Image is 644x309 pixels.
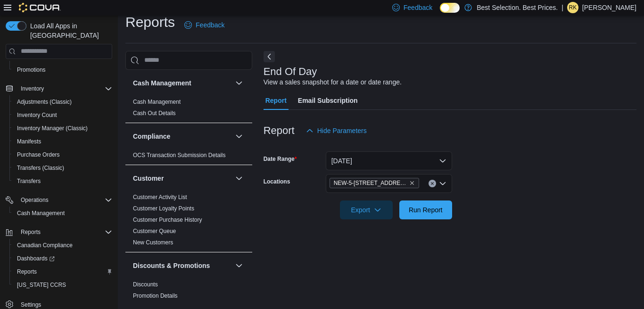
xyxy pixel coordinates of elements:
button: Reports [2,225,116,239]
img: Cova [19,3,61,12]
span: Promotions [13,64,112,75]
span: Transfers (Classic) [17,164,64,172]
button: Cash Management [233,77,245,89]
a: Adjustments (Classic) [13,96,75,108]
a: [US_STATE] CCRS [13,279,70,291]
span: Load All Apps in [GEOGRAPHIC_DATA] [26,21,112,40]
button: Compliance [133,132,231,141]
span: NEW-5-[STREET_ADDRESS] [334,178,407,188]
a: Feedback [181,16,228,34]
a: Discounts [133,281,158,288]
p: | [561,2,563,13]
button: Canadian Compliance [9,239,116,252]
a: Cash Out Details [133,110,176,117]
a: Transfers (Classic) [13,162,68,174]
span: Cash Management [13,208,112,219]
button: Cash Management [9,207,116,220]
span: Adjustments (Classic) [17,98,72,106]
button: Run Report [399,200,452,219]
span: Settings [21,301,41,309]
a: Customer Purchase History [133,217,202,223]
button: Purchase Orders [9,148,116,161]
span: Hide Parameters [317,126,367,135]
a: Customer Activity List [133,194,187,200]
button: Inventory [17,83,48,94]
span: NEW-5-1000 Northwest Blvd-Creston [330,178,419,188]
span: Cash Management [17,209,65,217]
span: Reports [17,226,112,238]
a: Dashboards [13,253,58,264]
span: New Customers [133,239,173,246]
button: Reports [9,265,116,278]
span: Inventory Count [17,111,57,119]
button: Export [340,200,393,219]
a: Manifests [13,136,45,147]
button: Discounts & Promotions [133,261,231,270]
a: Inventory Count [13,109,61,121]
span: Dashboards [17,255,55,262]
a: Canadian Compliance [13,240,76,251]
button: Reports [17,226,44,238]
span: Inventory Manager (Classic) [13,123,112,134]
span: Canadian Compliance [13,240,112,251]
span: Manifests [17,138,41,145]
span: Run Report [409,205,443,215]
span: Purchase Orders [13,149,112,160]
button: Next [264,51,275,62]
span: Reports [13,266,112,277]
label: Locations [264,178,290,185]
span: Customer Purchase History [133,216,202,224]
a: Purchase Orders [13,149,64,160]
h3: Discounts & Promotions [133,261,210,270]
button: Inventory [2,82,116,95]
button: Manifests [9,135,116,148]
span: Inventory Count [13,109,112,121]
a: Promotions [13,64,50,75]
button: Clear input [429,180,436,187]
span: Inventory [21,85,44,92]
span: Report [265,91,287,110]
a: Promotion Details [133,292,178,299]
span: Feedback [404,3,432,12]
span: Feedback [196,20,224,30]
span: Inventory [17,83,112,94]
a: Customer Queue [133,228,176,234]
span: Promotion Details [133,292,178,300]
button: Transfers (Classic) [9,161,116,175]
h3: Customer [133,174,164,183]
span: Operations [21,196,49,204]
button: Open list of options [439,180,446,187]
button: Adjustments (Classic) [9,95,116,109]
span: Cash Management [133,98,181,106]
button: Customer [133,174,231,183]
input: Dark Mode [440,3,460,13]
span: Export [346,200,387,219]
h3: Report [264,125,295,136]
span: Customer Activity List [133,193,187,201]
button: Promotions [9,63,116,76]
button: Discounts & Promotions [233,260,245,271]
a: Inventory Manager (Classic) [13,123,91,134]
div: Customer [125,192,252,252]
h1: Reports [125,13,175,32]
p: Best Selection. Best Prices. [477,2,558,13]
button: [DATE] [326,151,452,170]
a: Cash Management [13,208,68,219]
span: Canadian Compliance [17,242,73,249]
span: OCS Transaction Submission Details [133,151,226,159]
span: Purchase Orders [17,151,60,159]
span: Reports [21,228,41,236]
button: Inventory Manager (Classic) [9,122,116,135]
div: Compliance [125,150,252,165]
h3: Compliance [133,132,170,141]
a: Reports [13,266,41,277]
a: Customer Loyalty Points [133,205,194,212]
span: Adjustments (Classic) [13,96,112,108]
button: Customer [233,173,245,184]
button: Remove NEW-5-1000 Northwest Blvd-Creston from selection in this group [409,180,415,186]
div: View a sales snapshot for a date or date range. [264,77,402,87]
button: Operations [17,194,52,206]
